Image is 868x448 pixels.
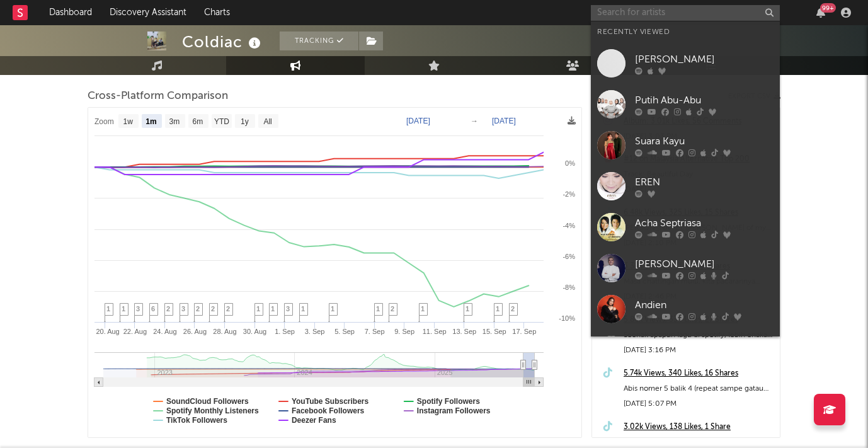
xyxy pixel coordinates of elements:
[624,366,774,381] a: 5.74k Views, 340 Likes, 16 Shares
[365,328,385,335] text: 7. Sep
[562,190,575,198] text: -2%
[635,215,774,231] div: Acha Septriasa
[492,117,516,125] text: [DATE]
[624,381,774,396] div: Abis nomer 5 balik 4 (repeat sampe gatau kapan) #coldiac #[PERSON_NAME] #musikditiktok #fypシ゚
[280,32,358,50] button: Tracking
[591,43,780,84] a: [PERSON_NAME]
[471,117,478,125] text: →
[263,117,271,126] text: All
[166,397,249,406] text: SoundCloud Followers
[153,328,176,335] text: 24. Aug
[256,305,260,313] span: 1
[406,117,430,125] text: [DATE]
[241,117,249,126] text: 1y
[635,134,774,149] div: Suara Kayu
[591,248,780,289] a: [PERSON_NAME]
[193,117,203,126] text: 6m
[559,314,575,322] text: -10%
[271,305,275,313] span: 1
[211,305,215,313] span: 2
[94,117,114,126] text: Zoom
[591,207,780,248] a: Acha Septriasa
[591,166,780,207] a: EREN
[334,328,355,335] text: 5. Sep
[166,406,259,415] text: Spotify Monthly Listeners
[511,305,515,313] span: 2
[183,328,207,335] text: 26. Aug
[635,256,774,272] div: [PERSON_NAME]
[243,328,266,335] text: 30. Aug
[562,222,575,229] text: -4%
[166,416,227,425] text: TikTok Followers
[591,125,780,166] a: Suara Kayu
[301,305,305,313] span: 1
[465,305,469,313] span: 1
[562,284,575,291] text: -8%
[122,305,125,313] span: 1
[417,406,491,415] text: Instagram Followers
[591,330,780,370] a: Irwansyah
[292,406,365,415] text: Facebook Followers
[151,305,155,313] span: 6
[820,3,836,13] div: 99 +
[196,305,200,313] span: 2
[816,8,825,18] button: 99+
[331,305,334,313] span: 1
[635,52,774,67] div: [PERSON_NAME]
[417,397,480,406] text: Spotify Followers
[591,5,780,21] input: Search for artists
[635,297,774,313] div: Andien
[565,159,575,167] text: 0%
[181,305,185,313] span: 3
[591,84,780,125] a: Putih Abu-Abu
[123,117,134,126] text: 1w
[96,328,119,335] text: 20. Aug
[452,328,476,335] text: 13. Sep
[423,328,447,335] text: 11. Sep
[213,328,236,335] text: 28. Aug
[597,25,774,40] div: Recently Viewed
[591,289,780,330] a: Andien
[169,117,180,126] text: 3m
[136,305,140,313] span: 3
[635,93,774,108] div: Putih Abu-Abu
[226,305,230,313] span: 2
[292,397,369,406] text: YouTube Subscribers
[421,305,425,313] span: 1
[624,396,774,411] div: [DATE] 5:07 PM
[305,328,325,335] text: 3. Sep
[394,328,414,335] text: 9. Sep
[123,328,147,335] text: 22. Aug
[286,305,290,313] span: 3
[624,420,774,435] a: 3.02k Views, 138 Likes, 1 Share
[496,305,500,313] span: 1
[146,117,156,126] text: 1m
[182,32,264,52] div: Coldiac
[292,416,336,425] text: Deezer Fans
[275,328,295,335] text: 1. Sep
[483,328,506,335] text: 15. Sep
[391,305,394,313] span: 2
[624,343,774,358] div: [DATE] 3:16 PM
[214,117,229,126] text: YTD
[106,305,110,313] span: 1
[376,305,380,313] span: 1
[166,305,170,313] span: 2
[88,89,228,104] span: Cross-Platform Comparison
[512,328,536,335] text: 17. Sep
[562,253,575,260] text: -6%
[635,175,774,190] div: EREN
